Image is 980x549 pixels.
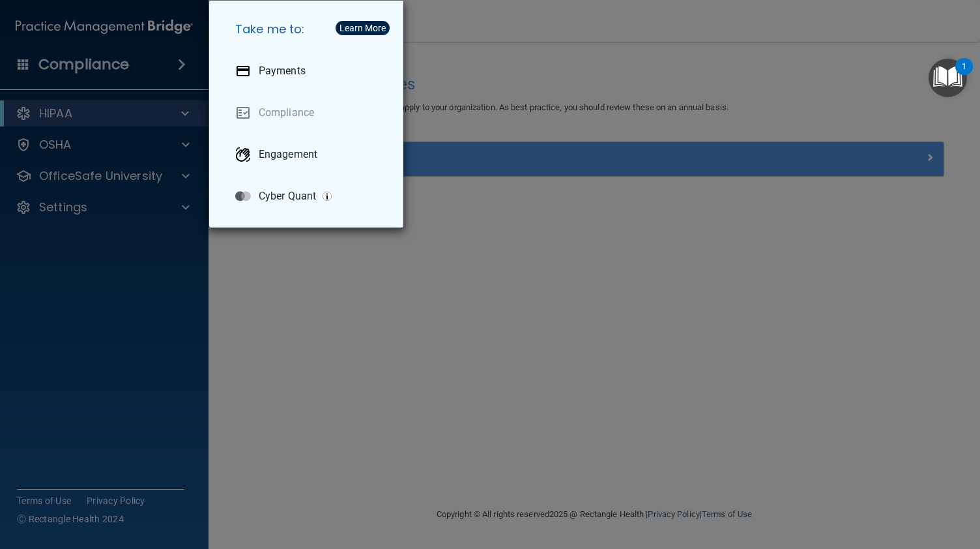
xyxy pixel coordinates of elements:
[962,67,966,83] div: 1
[339,23,386,33] div: Learn More
[929,59,967,97] button: Open Resource Center, 1 new notification
[225,95,393,131] a: Compliance
[259,148,317,161] p: Engagement
[225,11,393,48] h5: Take me to:
[336,21,390,35] button: Learn More
[259,65,306,78] p: Payments
[225,136,393,173] a: Engagement
[225,178,393,215] a: Cyber Quant
[259,190,316,203] p: Cyber Quant
[225,53,393,89] a: Payments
